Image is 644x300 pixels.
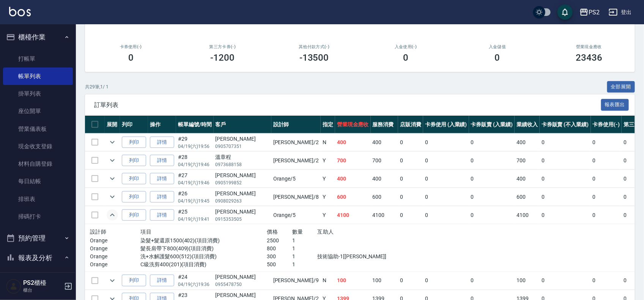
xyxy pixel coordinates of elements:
[515,116,540,134] th: 業績收入
[216,291,269,299] div: [PERSON_NAME]
[3,27,73,47] button: 櫃檯作業
[216,281,269,288] p: 0955478750
[292,229,303,235] span: 數量
[90,229,106,235] span: 設計師
[267,245,292,253] p: 800
[176,272,214,289] td: #24
[271,206,321,224] td: Orange /5
[423,152,469,170] td: 0
[321,272,335,289] td: N
[335,170,371,188] td: 400
[150,191,174,203] a: 詳情
[210,52,235,63] h3: -1200
[461,44,534,49] h2: 入金儲值
[176,188,214,206] td: #26
[90,253,140,261] p: Orange
[3,50,73,68] a: 打帳單
[606,5,635,19] button: 登出
[140,237,267,245] p: 染髮+髮還原1500(402)(項目消費)
[107,191,118,203] button: expand row
[140,261,267,269] p: C級洗剪400(201)(項目消費)
[398,116,423,134] th: 店販消費
[3,190,73,208] a: 排班表
[369,44,443,49] h2: 入金使用(-)
[371,206,398,224] td: 4100
[176,134,214,151] td: #29
[540,188,590,206] td: 0
[178,161,212,168] p: 04/19 (六) 19:46
[216,161,269,168] p: 0973688158
[178,198,212,204] p: 04/19 (六) 19:45
[335,272,371,289] td: 100
[540,116,590,134] th: 卡券販賣 (不入業績)
[292,261,318,269] p: 1
[321,116,335,134] th: 指定
[321,206,335,224] td: Y
[150,155,174,166] a: 詳情
[267,237,292,245] p: 2500
[591,152,622,170] td: 0
[601,99,629,111] button: 報表匯出
[403,52,408,63] h3: 0
[469,206,515,224] td: 0
[591,206,622,224] td: 0
[321,170,335,188] td: Y
[576,5,603,20] button: PS2
[90,245,140,253] p: Orange
[292,253,318,261] p: 1
[216,216,269,223] p: 0915353505
[553,44,626,49] h2: 營業現金應收
[216,153,269,161] div: 溫章程
[216,273,269,281] div: [PERSON_NAME]
[3,173,73,190] a: 每日結帳
[371,170,398,188] td: 400
[515,170,540,188] td: 400
[128,52,134,63] h3: 0
[176,170,214,188] td: #27
[469,134,515,151] td: 0
[469,170,515,188] td: 0
[271,134,321,151] td: [PERSON_NAME] /2
[601,101,629,108] a: 報表匯出
[371,116,398,134] th: 服務消費
[423,116,469,134] th: 卡券使用 (入業績)
[469,152,515,170] td: 0
[150,173,174,185] a: 詳情
[515,272,540,289] td: 100
[3,208,73,225] a: 掃碼打卡
[3,248,73,268] button: 報表及分析
[23,287,62,294] p: 櫃台
[299,52,329,63] h3: -13500
[178,216,212,223] p: 04/19 (六) 19:41
[271,272,321,289] td: [PERSON_NAME] /9
[398,188,423,206] td: 0
[214,116,271,134] th: 客戶
[3,155,73,173] a: 材料自購登錄
[94,44,168,49] h2: 卡券使用(-)
[321,134,335,151] td: N
[398,272,423,289] td: 0
[292,245,318,253] p: 1
[469,188,515,206] td: 0
[398,152,423,170] td: 0
[120,116,148,134] th: 列印
[371,188,398,206] td: 600
[216,135,269,143] div: [PERSON_NAME]
[423,188,469,206] td: 0
[216,179,269,186] p: 0905199852
[495,52,500,63] h3: 0
[321,152,335,170] td: Y
[150,137,174,148] a: 詳情
[591,134,622,151] td: 0
[335,134,371,151] td: 400
[178,281,212,288] p: 04/19 (六) 19:36
[176,206,214,224] td: #25
[9,7,31,16] img: Logo
[3,270,73,288] a: 報表目錄
[150,209,174,221] a: 詳情
[398,134,423,151] td: 0
[3,85,73,102] a: 掛單列表
[557,5,573,20] button: save
[23,279,62,287] h5: PS2櫃檯
[267,229,278,235] span: 價格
